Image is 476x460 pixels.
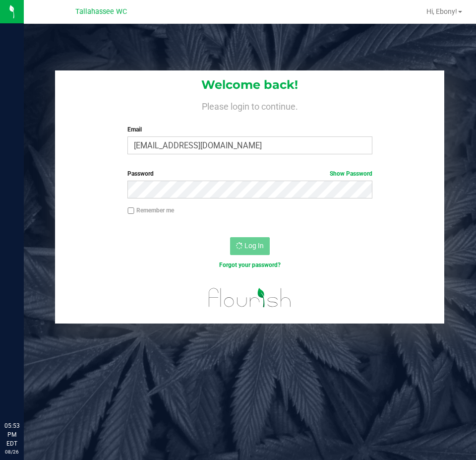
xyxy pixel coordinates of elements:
input: Remember me [127,207,134,214]
label: Email [127,125,372,134]
span: Hi, Ebony! [426,7,457,15]
p: 05:53 PM EDT [4,421,19,448]
a: Show Password [330,170,372,177]
span: Tallahassee WC [75,7,127,16]
span: Password [127,170,154,177]
img: flourish_logo.svg [201,280,298,316]
button: Log In [230,237,270,255]
h1: Welcome back! [55,78,444,91]
span: Log In [244,242,264,250]
h4: Please login to continue. [55,99,444,111]
p: 08/26 [4,448,19,456]
label: Remember me [127,206,174,215]
a: Forgot your password? [219,262,281,268]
